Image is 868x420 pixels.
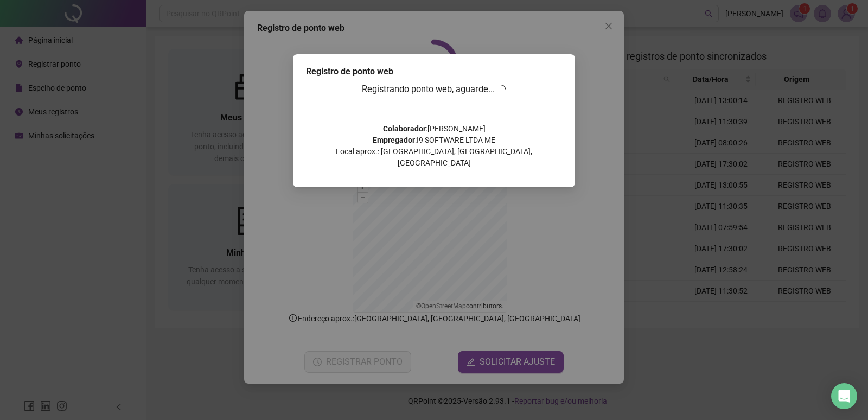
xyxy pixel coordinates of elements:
div: Registro de ponto web [306,65,562,78]
h3: Registrando ponto web, aguarde... [306,82,562,97]
p: : [PERSON_NAME] : I9 SOFTWARE LTDA ME Local aprox.: [GEOGRAPHIC_DATA], [GEOGRAPHIC_DATA], [GEOGRA... [306,123,562,169]
div: Open Intercom Messenger [831,383,857,409]
strong: Colaborador [383,124,426,133]
span: loading [496,83,508,95]
strong: Empregador [373,136,415,144]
